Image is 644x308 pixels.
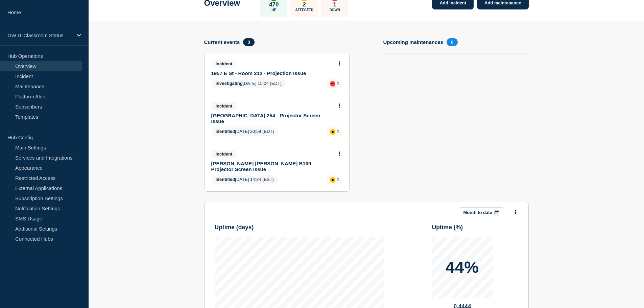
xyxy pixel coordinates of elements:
[211,102,237,110] span: Incident
[211,113,333,124] a: [GEOGRAPHIC_DATA] 254 - Projector Screen Issue
[337,129,339,134] p: 1
[337,81,339,86] p: 1
[295,8,313,12] p: Affected
[211,127,279,136] span: [DATE] 20:59 (EDT)
[269,1,279,8] p: 470
[211,60,237,68] span: Incident
[303,1,306,8] p: 2
[216,81,243,86] span: Investigating
[216,129,235,134] span: Identified
[460,207,503,218] button: Month to date
[211,70,333,76] a: 1957 E St - Room 212 - Projection Issue
[447,38,458,46] span: 0
[271,8,276,12] p: Up
[329,8,340,12] p: Down
[243,38,254,46] span: 3
[204,39,240,45] h4: Current events
[446,259,479,276] p: 44%
[211,150,237,158] span: Incident
[330,81,335,87] div: down
[463,210,492,215] p: Month to date
[211,79,286,88] span: [DATE] 15:04 (EDT)
[7,32,72,38] p: GW IT Classroom Status
[216,177,235,182] span: Identified
[330,129,335,135] div: affected
[211,161,333,172] a: [PERSON_NAME] [PERSON_NAME] B109 - Projector Screen Issue
[215,224,254,231] h3: Uptime ( days )
[383,39,444,45] h4: Upcoming maintenances
[211,175,278,184] span: [DATE] 14:34 (EST)
[330,177,335,183] div: affected
[333,1,336,8] p: 1
[432,224,463,231] h3: Uptime ( % )
[337,177,339,182] p: 1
